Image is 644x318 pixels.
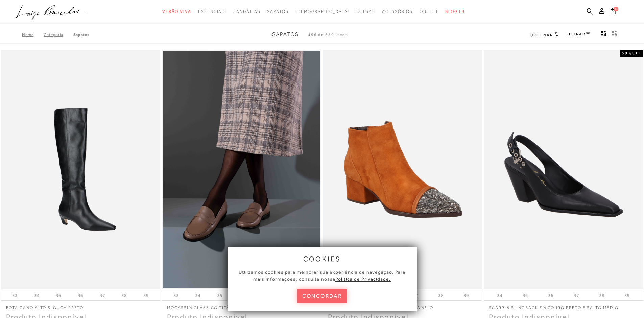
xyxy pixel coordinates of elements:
[530,33,553,38] span: Ordenar
[233,9,260,14] span: Sandálias
[54,292,63,299] button: 35
[198,5,226,18] a: noSubCategoriesText
[297,289,347,303] button: concordar
[382,9,413,14] span: Acessórios
[445,9,465,14] span: BLOG LB
[267,9,288,14] span: Sapatos
[163,51,320,288] img: MOCASSIM CLÁSSICO TITÂNIO
[324,51,481,288] img: ANKLE BOOT PONTEIRA CRISTAIS CARAMELO
[436,292,446,299] button: 38
[324,51,481,288] a: ANKLE BOOT PONTEIRA CRISTAIS CARAMELO ANKLE BOOT PONTEIRA CRISTAIS CARAMELO
[32,292,42,299] button: 34
[597,292,606,299] button: 38
[119,292,129,299] button: 38
[233,5,260,18] a: noSubCategoriesText
[445,5,465,18] a: BLOG LB
[610,30,619,39] button: gridText6Desc
[295,9,350,14] span: [DEMOGRAPHIC_DATA]
[303,255,341,263] span: cookies
[141,292,151,299] button: 39
[162,9,191,14] span: Verão Viva
[44,32,73,37] a: Categoria
[295,5,350,18] a: noSubCategoriesText
[484,51,642,288] a: SCARPIN SLINGBACK EM COURO PRETO E SALTO MÉDIO SCARPIN SLINGBACK EM COURO PRETO E SALTO MÉDIO
[599,30,609,39] button: Mostrar 4 produtos por linha
[484,51,642,288] img: SCARPIN SLINGBACK EM COURO PRETO E SALTO MÉDIO
[1,301,160,311] a: BOTA CANO ALTO SLOUCH PRETO
[162,301,321,311] a: MOCASSIM CLÁSSICO TITÂNIO
[193,292,202,299] button: 34
[356,9,375,14] span: Bolsas
[215,292,224,299] button: 35
[2,51,160,288] img: BOTA CANO ALTO SLOUCH PRETO
[356,5,375,18] a: noSubCategoriesText
[572,292,581,299] button: 37
[335,276,391,282] a: Política de Privacidade.
[622,292,632,299] button: 39
[162,5,191,18] a: noSubCategoriesText
[2,51,160,288] a: BOTA CANO ALTO SLOUCH PRETO BOTA CANO ALTO SLOUCH PRETO
[267,5,288,18] a: noSubCategoriesText
[382,5,413,18] a: noSubCategoriesText
[73,32,90,37] a: Sapatos
[420,5,438,18] a: noSubCategoriesText
[484,301,643,311] a: SCARPIN SLINGBACK EM COURO PRETO E SALTO MÉDIO
[163,51,320,288] a: MOCASSIM CLÁSSICO TITÂNIO MOCASSIM CLÁSSICO TITÂNIO
[308,32,348,37] span: 456 de 659 itens
[614,7,618,11] span: 0
[198,9,226,14] span: Essenciais
[461,292,471,299] button: 39
[171,292,181,299] button: 33
[546,292,555,299] button: 36
[239,269,405,282] span: Utilizamos cookies para melhorar sua experiência de navegação. Para mais informações, consulte nossa
[98,292,107,299] button: 37
[10,292,20,299] button: 33
[272,31,299,38] span: Sapatos
[632,51,641,55] span: OFF
[521,292,530,299] button: 35
[622,51,632,55] strong: 50%
[22,32,44,37] a: Home
[495,292,504,299] button: 34
[609,7,618,17] button: 0
[76,292,85,299] button: 36
[420,9,438,14] span: Outlet
[567,32,590,36] a: FILTRAR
